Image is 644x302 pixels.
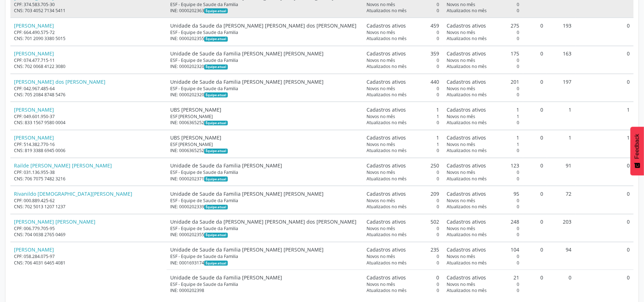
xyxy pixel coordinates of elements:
[204,121,227,126] span: Esta é a equipe atual deste Agente
[367,22,406,29] span: Cadastros ativos
[14,198,163,204] div: CPF: 000.889.425-62
[170,63,359,69] div: INE: 0000202320
[447,120,519,126] div: 0
[447,218,486,225] span: Cadastros ativos
[14,176,163,182] div: CNS: 706 7075 7482 3216
[447,106,486,113] span: Cadastros ativos
[14,260,163,266] div: CNS: 706 4031 6465 4081
[367,246,439,253] div: 235
[14,113,163,120] div: CPF: 049.601.950-37
[447,35,519,42] div: 0
[367,8,407,14] span: Atualizados no mês
[170,120,359,126] div: INE: 0006365252
[447,113,519,120] div: 1
[204,233,227,238] span: Esta é a equipe atual deste Agente
[367,162,406,169] span: Cadastros ativos
[14,106,54,113] a: [PERSON_NAME]
[170,198,359,204] div: ESF - Equipe de Saude da Familia
[547,214,575,242] td: 203
[447,63,487,69] span: Atualizados no mês
[547,130,575,158] td: 1
[367,86,439,92] div: 0
[367,169,395,175] span: Novos no mês
[170,29,359,35] div: ESF - Equipe de Saude da Familia
[367,29,395,35] span: Novos no mês
[447,232,519,238] div: 0
[14,63,163,69] div: CNS: 702 0068 4122 3080
[447,176,487,182] span: Atualizados no mês
[170,147,359,154] div: INE: 0006365252
[447,162,519,169] div: 123
[14,134,54,141] a: [PERSON_NAME]
[447,1,475,8] span: Novos no mês
[367,281,395,287] span: Novos no mês
[447,281,519,287] div: 0
[367,63,407,69] span: Atualizados no mês
[14,141,163,147] div: CPF: 514.382.770-16
[367,218,406,225] span: Cadastros ativos
[447,86,519,92] div: 0
[575,242,634,270] td: 0
[367,1,395,8] span: Novos no mês
[447,218,519,225] div: 248
[170,35,359,42] div: INE: 0000202355
[634,134,640,159] span: Feedback
[575,158,634,186] td: 0
[575,186,634,214] td: 0
[170,176,359,182] div: INE: 0000202371
[170,57,359,63] div: ESF - Equipe de Saude da Familia
[14,57,163,63] div: CPF: 074.477.715-11
[14,147,163,154] div: CNS: 819 3388 6945 0006
[170,22,359,29] div: Unidade da Saude da [PERSON_NAME] [PERSON_NAME] dos [PERSON_NAME]
[447,274,519,281] div: 21
[447,78,486,86] span: Cadastros ativos
[170,162,359,169] div: Unidade de Saude da Familia [PERSON_NAME]
[523,242,547,270] td: 0
[367,22,439,29] div: 459
[204,64,227,69] span: Esta é a equipe atual deste Agente
[367,204,407,210] span: Atualizados no mês
[367,147,439,154] div: 0
[447,106,519,113] div: 1
[14,35,163,42] div: CNS: 701 2090 3380 5015
[14,190,133,197] a: Rivanildo [DEMOGRAPHIC_DATA][PERSON_NAME]
[523,74,547,102] td: 0
[367,169,439,175] div: 0
[367,198,395,204] span: Novos no mês
[367,274,439,281] div: 0
[367,106,406,113] span: Cadastros ativos
[447,281,475,287] span: Novos no mês
[367,29,439,35] div: 0
[367,260,439,266] div: 0
[447,190,519,198] div: 95
[447,50,519,57] div: 175
[367,78,406,86] span: Cadastros ativos
[547,270,575,297] td: 0
[204,176,227,181] span: Esta é a equipe atual deste Agente
[447,253,519,259] div: 0
[14,78,106,85] a: [PERSON_NAME] dos [PERSON_NAME]
[447,169,475,175] span: Novos no mês
[447,92,519,98] div: 0
[367,113,395,120] span: Novos no mês
[447,162,486,169] span: Cadastros ativos
[367,92,407,98] span: Atualizados no mês
[523,186,547,214] td: 0
[170,281,359,287] div: ESF - Equipe de Saude da Familia
[575,74,634,102] td: 0
[447,8,487,14] span: Atualizados no mês
[447,198,519,204] div: 0
[367,50,439,57] div: 359
[447,253,475,259] span: Novos no mês
[14,169,163,175] div: CPF: 031.136.955-38
[170,92,359,98] div: INE: 0000202320
[523,130,547,158] td: 0
[523,102,547,130] td: 0
[447,22,486,29] span: Cadastros ativos
[170,225,359,232] div: ESF - Equipe de Saude da Familia
[447,86,475,92] span: Novos no mês
[447,120,487,126] span: Atualizados no mês
[367,218,439,225] div: 502
[367,1,439,8] div: 0
[367,57,395,63] span: Novos no mês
